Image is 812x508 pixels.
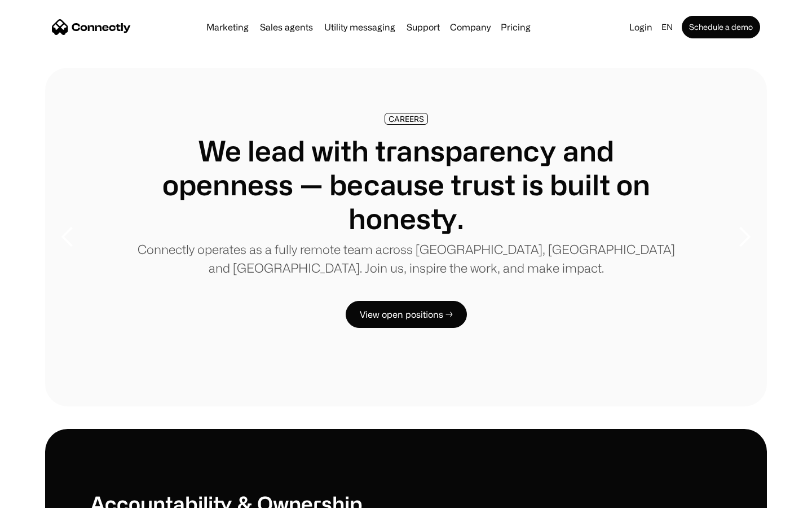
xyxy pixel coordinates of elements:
a: View open positions → [346,301,467,328]
div: CAREERS [389,115,424,123]
a: Pricing [496,23,535,32]
a: Login [625,19,657,35]
div: Company [450,19,491,35]
ul: Language list [23,488,68,504]
p: Connectly operates as a fully remote team across [GEOGRAPHIC_DATA], [GEOGRAPHIC_DATA] and [GEOGRA... [135,240,677,277]
h1: We lead with transparency and openness — because trust is built on honesty. [135,134,677,235]
a: Marketing [202,23,253,32]
a: Sales agents [255,23,317,32]
a: Support [402,23,444,32]
div: en [661,19,673,35]
aside: Language selected: English [11,487,68,504]
a: Schedule a demo [682,16,760,38]
a: Utility messaging [320,23,400,32]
